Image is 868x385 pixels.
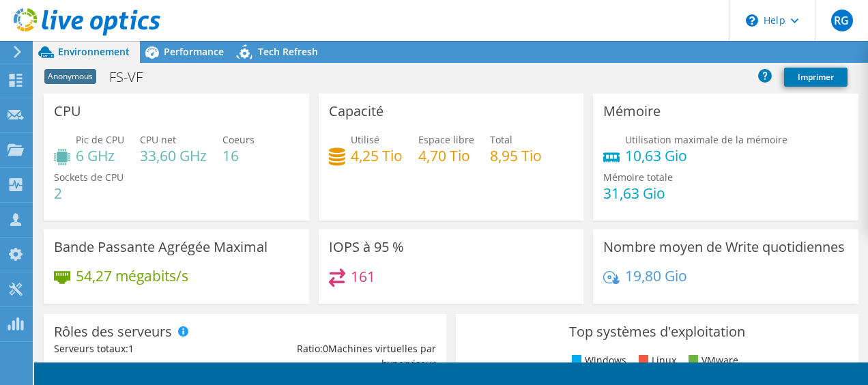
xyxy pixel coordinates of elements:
[603,186,673,201] h4: 31,63 Gio
[222,148,255,163] h4: 16
[351,148,403,163] h4: 4,25 Tio
[418,148,474,163] h4: 4,70 Tio
[76,268,188,283] h4: 54,27 mégabits/s
[329,240,404,255] h3: IOPS à 95 %
[44,69,96,84] span: Anonymous
[685,353,738,368] li: VMware
[351,269,375,284] h4: 161
[603,240,845,255] h3: Nombre moyen de Write quotidiennes
[418,133,474,146] span: Espace libre
[54,104,81,119] h3: CPU
[258,45,318,58] span: Tech Refresh
[222,133,255,146] span: Coeurs
[603,104,661,119] h3: Mémoire
[76,148,124,163] h4: 6 GHz
[625,148,787,163] h4: 10,63 Gio
[54,341,245,356] div: Serveurs totaux:
[490,148,542,163] h4: 8,95 Tio
[490,133,512,146] span: Total
[54,171,124,184] span: Sockets de CPU
[58,45,130,58] span: Environnement
[784,68,848,87] a: Imprimer
[625,268,687,283] h4: 19,80 Gio
[140,148,207,163] h4: 33,60 GHz
[76,133,124,146] span: Pic de CPU
[831,10,853,31] span: RG
[164,45,224,58] span: Performance
[351,133,379,146] span: Utilisé
[103,70,164,85] h1: FS-VF
[625,133,787,146] span: Utilisation maximale de la mémoire
[140,133,176,146] span: CPU net
[54,186,124,201] h4: 2
[323,342,328,355] span: 0
[603,171,673,184] span: Mémoire totale
[54,240,267,255] h3: Bande Passante Agrégée Maximal
[568,353,626,368] li: Windows
[746,14,758,27] svg: \n
[128,342,134,355] span: 1
[54,324,172,339] h3: Rôles des serveurs
[329,104,384,119] h3: Capacité
[466,324,848,339] h3: Top systèmes d'exploitation
[245,341,436,371] div: Ratio: Machines virtuelles par hyperviseur
[635,353,676,368] li: Linux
